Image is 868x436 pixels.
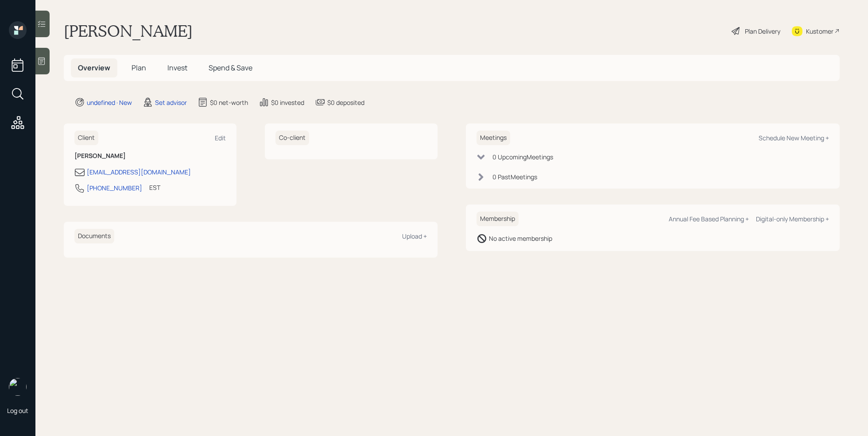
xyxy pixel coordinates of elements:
div: [PHONE_NUMBER] [87,183,142,193]
div: $0 deposited [327,98,364,107]
div: Schedule New Meeting + [759,134,829,142]
h1: [PERSON_NAME] [64,21,193,41]
div: Upload + [402,232,427,240]
span: Spend & Save [209,63,252,73]
div: Annual Fee Based Planning + [669,215,749,223]
div: Edit [215,134,226,142]
div: Digital-only Membership + [756,215,829,223]
div: Kustomer [806,27,833,36]
span: Overview [78,63,110,73]
span: Invest [167,63,187,73]
div: undefined · New [87,98,132,107]
span: Plan [132,63,146,73]
h6: Client [74,131,98,145]
img: retirable_logo.png [9,378,27,396]
div: $0 net-worth [210,98,248,107]
div: Set advisor [155,98,187,107]
h6: Documents [74,229,114,243]
h6: Co-client [275,131,309,145]
div: No active membership [489,234,552,243]
h6: [PERSON_NAME] [74,152,226,160]
div: EST [149,183,160,192]
div: 0 Upcoming Meeting s [492,152,553,162]
div: Log out [7,406,28,415]
div: 0 Past Meeting s [492,172,537,181]
div: [EMAIL_ADDRESS][DOMAIN_NAME] [87,167,191,177]
h6: Membership [477,212,519,226]
h6: Meetings [477,131,510,145]
div: Plan Delivery [745,27,780,36]
div: $0 invested [271,98,304,107]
